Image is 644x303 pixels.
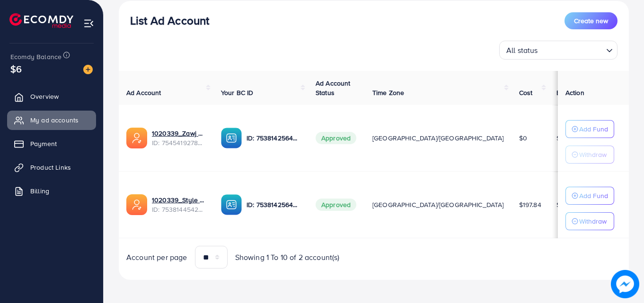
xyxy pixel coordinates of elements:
div: <span class='underline'>1020339_Style aura_1755111058702</span></br>7538144542424301584 [152,195,206,215]
span: Action [565,88,584,97]
span: Ad Account [126,88,161,97]
img: image [83,65,93,74]
input: Search for option [541,42,602,57]
span: Billing [30,186,49,196]
span: [GEOGRAPHIC_DATA]/[GEOGRAPHIC_DATA] [372,200,504,209]
p: ID: 7538142564612849682 [247,132,300,144]
button: Add Fund [565,120,614,138]
p: Withdraw [579,149,607,160]
span: Product Links [30,163,71,172]
button: Withdraw [565,146,614,164]
span: Overview [30,92,59,101]
img: menu [83,18,94,29]
img: logo [9,13,73,28]
span: $6 [10,62,22,76]
span: $197.84 [519,200,541,209]
span: Ad Account Status [316,78,351,97]
p: Add Fund [579,190,608,201]
span: ID: 7545419278074380306 [152,138,206,147]
a: Product Links [7,158,96,177]
span: Account per page [126,252,187,263]
p: Withdraw [579,216,607,227]
img: ic-ba-acc.ded83a64.svg [221,128,242,148]
span: Showing 1 To 10 of 2 account(s) [235,252,340,263]
div: Search for option [499,41,618,60]
span: [GEOGRAPHIC_DATA]/[GEOGRAPHIC_DATA] [372,133,504,143]
button: Add Fund [565,187,614,205]
span: ID: 7538144542424301584 [152,205,206,214]
span: My ad accounts [30,115,79,125]
p: ID: 7538142564612849682 [247,199,300,210]
span: Your BC ID [221,88,254,97]
button: Withdraw [565,212,614,230]
span: Approved [316,199,356,211]
span: Create new [574,16,608,26]
img: ic-ads-acc.e4c84228.svg [126,128,147,148]
span: All status [504,43,540,57]
h3: List Ad Account [130,14,209,27]
span: Ecomdy Balance [10,52,62,61]
p: Add Fund [579,123,608,135]
a: Billing [7,182,96,200]
span: $0 [519,133,527,143]
div: <span class='underline'>1020339_Zawj Officials_1756805066440</span></br>7545419278074380306 [152,129,206,148]
a: Overview [7,87,96,106]
img: image [611,270,639,298]
a: My ad accounts [7,111,96,130]
button: Create new [565,12,618,29]
img: ic-ba-acc.ded83a64.svg [221,194,242,215]
a: 1020339_Style aura_1755111058702 [152,195,206,205]
img: ic-ads-acc.e4c84228.svg [126,194,147,215]
span: Time Zone [372,88,404,97]
span: Cost [519,88,533,97]
a: 1020339_Zawj Officials_1756805066440 [152,129,206,138]
span: Payment [30,139,57,148]
a: Payment [7,134,96,153]
span: Approved [316,132,356,144]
